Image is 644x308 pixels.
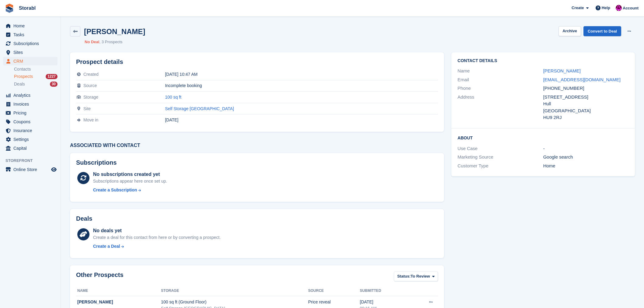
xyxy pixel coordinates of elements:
[543,154,629,161] div: Google search
[308,286,360,296] th: Source
[93,187,167,193] a: Create a Subscription
[13,91,50,100] span: Analytics
[85,39,99,45] li: No Deal
[76,286,161,296] th: Name
[3,135,58,144] a: menu
[13,117,50,126] span: Coupons
[13,144,50,152] span: Capital
[623,5,639,11] span: Account
[457,58,629,63] h2: Contact Details
[457,94,543,121] div: Address
[93,178,167,184] div: Subscriptions appear here once set up.
[3,109,58,117] a: menu
[457,154,543,161] div: Marketing Source
[13,48,50,57] span: Sites
[411,273,430,279] span: To Review
[50,166,58,173] a: Preview store
[558,26,581,36] button: Archive
[543,114,629,121] div: HU9 2RJ
[161,286,308,296] th: Storage
[93,243,221,250] a: Create a Deal
[543,163,629,170] div: Home
[83,106,91,111] span: Site
[457,68,543,75] div: Name
[165,117,438,122] div: [DATE]
[165,95,181,100] a: 100 sq ft
[83,72,99,77] span: Created
[360,286,409,296] th: Submitted
[583,26,621,36] a: Convert to Deal
[3,126,58,135] a: menu
[93,187,137,193] div: Create a Subscription
[397,273,411,279] span: Status:
[76,215,92,222] h2: Deals
[3,39,58,48] a: menu
[76,159,438,166] h2: Subscriptions
[76,271,124,283] h2: Other Prospects
[93,227,221,234] div: No deals yet
[93,234,221,241] div: Create a deal for this contact from here or by converting a prospect.
[13,126,50,135] span: Insurance
[83,95,98,100] span: Storage
[83,83,97,88] span: Source
[14,73,58,80] a: Prospects 1227
[543,145,629,152] div: -
[543,68,581,73] a: [PERSON_NAME]
[5,158,61,164] span: Storefront
[616,5,622,11] img: Helen Morton
[165,106,234,111] a: Self Storage [GEOGRAPHIC_DATA]
[161,299,308,305] div: 100 sq ft (Ground Floor)
[457,85,543,92] div: Phone
[14,81,25,87] span: Deals
[83,117,98,122] span: Move in
[13,57,50,65] span: CRM
[50,82,58,87] div: 30
[16,3,38,13] a: Storabl
[5,4,14,13] img: stora-icon-8386f47178a22dfd0bd8f6a31ec36ba5ce8667c1dd55bd0f319d3a0aa187defe.svg
[457,135,629,141] h2: About
[13,39,50,48] span: Subscriptions
[70,143,444,148] h3: Associated with contact
[543,85,629,92] div: [PHONE_NUMBER]
[93,171,167,178] div: No subscriptions created yet
[308,299,360,305] div: Price reveal
[84,27,145,36] h2: [PERSON_NAME]
[13,165,50,174] span: Online Store
[13,22,50,30] span: Home
[543,94,629,101] div: [STREET_ADDRESS]
[99,39,122,45] li: 3 Prospects
[360,299,409,305] div: [DATE]
[3,57,58,65] a: menu
[543,77,621,82] a: [EMAIL_ADDRESS][DOMAIN_NAME]
[13,100,50,108] span: Invoices
[457,76,543,83] div: Email
[394,271,438,282] button: Status: To Review
[3,144,58,152] a: menu
[3,117,58,126] a: menu
[14,74,33,79] span: Prospects
[3,165,58,174] a: menu
[77,299,161,305] div: [PERSON_NAME]
[14,66,58,72] a: Contacts
[457,145,543,152] div: Use Case
[13,135,50,144] span: Settings
[543,107,629,114] div: [GEOGRAPHIC_DATA]
[14,81,58,87] a: Deals 30
[602,5,610,11] span: Help
[3,91,58,100] a: menu
[3,30,58,39] a: menu
[543,100,629,107] div: Hull
[13,30,50,39] span: Tasks
[3,48,58,57] a: menu
[13,109,50,117] span: Pricing
[46,74,58,79] div: 1227
[3,100,58,108] a: menu
[76,58,438,65] h2: Prospect details
[165,83,438,88] div: Incomplete booking
[457,163,543,170] div: Customer Type
[3,22,58,30] a: menu
[572,5,584,11] span: Create
[165,72,438,77] div: [DATE] 10:47 AM
[93,243,120,250] div: Create a Deal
